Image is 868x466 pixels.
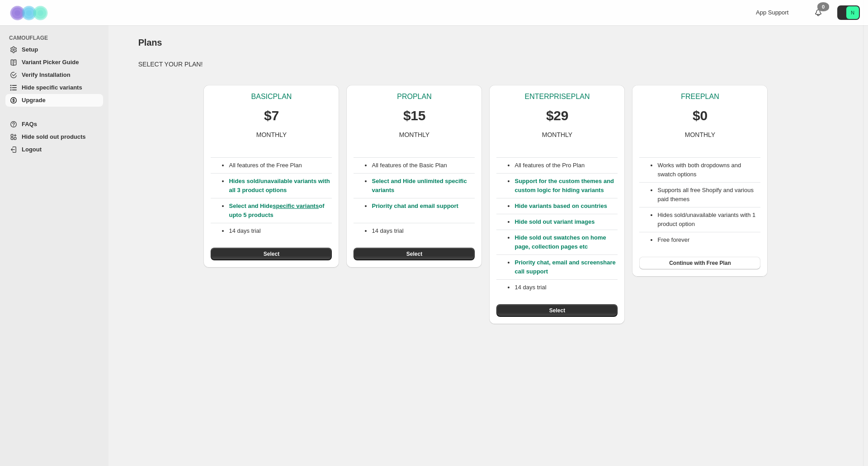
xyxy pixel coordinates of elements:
p: MONTHLY [256,130,287,139]
p: MONTHLY [542,130,572,139]
a: Verify Installation [5,69,103,81]
span: CAMOUFLAGE [9,34,104,42]
li: Free forever [657,235,760,245]
span: Plans [138,38,162,47]
p: BASIC PLAN [251,92,292,101]
p: Priority chat and email support [372,202,475,220]
span: Logout [22,146,42,153]
a: Hide specific variants [5,81,103,94]
li: Hides sold/unavailable variants with 1 product option [657,211,760,229]
button: Continue with Free Plan [639,257,760,269]
p: Hide variants based on countries [514,202,618,211]
span: Variant Picker Guide [22,59,79,66]
p: Hides sold/unavailable variants with all 3 product options [229,177,332,195]
p: All features of the Pro Plan [514,161,618,170]
span: Select [264,250,279,258]
a: Upgrade [5,94,103,107]
span: Select [549,307,565,314]
a: Variant Picker Guide [5,56,103,69]
span: Avatar with initials N [846,6,859,19]
span: Verify Installation [22,71,71,78]
p: FREE PLAN [681,92,719,101]
li: Supports all free Shopify and various paid themes [657,186,760,204]
p: Select and Hide of upto 5 products [229,202,332,220]
p: 14 days trial [372,226,475,235]
p: All features of the Basic Plan [372,161,475,170]
p: 14 days trial [229,226,332,235]
button: Select [496,304,618,317]
span: FAQs [22,121,37,127]
p: $7 [264,107,279,125]
p: Priority chat, email and screenshare call support [514,258,618,276]
span: Select [406,250,422,258]
button: Avatar with initials N [837,5,860,20]
span: Hide specific variants [22,84,82,91]
text: N [851,10,854,15]
li: Works with both dropdowns and swatch options [657,161,760,179]
p: SELECT YOUR PLAN! [138,60,834,69]
a: Logout [5,143,103,156]
p: $0 [693,107,708,125]
a: FAQs [5,118,103,131]
span: App Support [756,9,788,16]
p: PRO PLAN [397,92,431,101]
a: 0 [814,8,823,17]
p: 14 days trial [514,283,618,292]
button: Select [354,248,475,260]
span: Setup [22,46,38,53]
p: ENTERPRISE PLAN [524,92,590,101]
span: Hide sold out products [22,133,86,140]
p: MONTHLY [399,130,429,139]
a: Hide sold out products [5,131,103,143]
button: Select [211,248,332,260]
p: MONTHLY [685,130,715,139]
p: Hide sold out swatches on home page, collection pages etc [514,233,618,251]
a: specific variants [273,202,319,209]
p: Hide sold out variant images [514,217,618,226]
p: All features of the Free Plan [229,161,332,170]
img: Camouflage [7,0,52,25]
p: Support for the custom themes and custom logic for hiding variants [514,177,618,195]
p: $29 [546,107,568,125]
a: Setup [5,43,103,56]
div: 0 [817,2,829,11]
span: Upgrade [22,97,46,104]
p: $15 [403,107,425,125]
span: Continue with Free Plan [669,259,731,267]
p: Select and Hide unlimited specific variants [372,177,475,195]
